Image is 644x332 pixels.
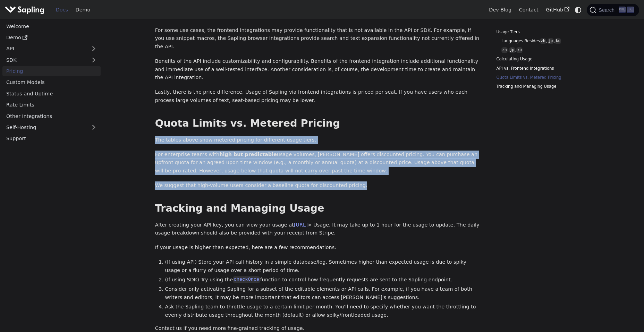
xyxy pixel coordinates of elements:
p: If your usage is higher than expected, here are a few recommendations: [155,244,481,252]
a: Demo [72,5,94,15]
img: Sapling.ai [5,5,44,15]
a: Support [2,134,101,144]
a: Pricing [2,66,101,76]
li: (If using API) Store your API call history in a simple database/log. Sometimes higher than expect... [165,258,481,275]
li: (If using SDK) Try using the function to control how frequently requests are sent to the Sapling ... [165,276,481,284]
span: Search [596,7,619,13]
p: We suggest that high-volume users consider a baseline quota for discounted pricing. [155,181,481,190]
a: Sapling.ai [5,5,47,15]
a: Quota Limits vs. Metered Pricing [497,74,591,81]
a: GitHub [542,5,573,15]
button: Search (Ctrl+K) [587,4,639,16]
a: API vs. Frontend Integrations [497,65,591,72]
a: Contact [515,5,542,15]
h2: Quota Limits vs. Metered Pricing [155,117,481,130]
a: [URL] [294,222,308,228]
p: Benefits of the API include customizability and configurability. Benefits of the frontend integra... [155,57,481,82]
p: For some use cases, the frontend integrations may provide functionality that is not available in ... [155,26,481,51]
a: Other Integrations [2,111,101,121]
a: Self-Hosting [2,122,101,133]
button: Expand sidebar category 'API' [87,44,101,54]
a: Usage Tiers [497,29,591,35]
li: Consider only activating Sapling for a subset of the editable elements or API calls. For example,... [165,285,481,302]
a: Welcome [2,21,101,31]
a: SDK [2,55,87,65]
code: checkOnce [233,276,260,283]
p: Lastly, there is the price difference. Usage of Sapling via frontend integrations is priced per s... [155,88,481,105]
a: Status and Uptime [2,88,101,99]
a: Docs [52,5,72,15]
code: zh [540,38,546,44]
strong: high but predictable [219,152,277,157]
code: jp [548,38,554,44]
code: ko [555,38,561,44]
a: Demo [2,33,101,43]
kbd: K [627,7,634,13]
a: Rate Limits [2,100,101,110]
li: Ask the Sapling team to throttle usage to a certain limit per month. You'll need to specify wheth... [165,303,481,320]
a: Custom Models [2,77,101,87]
a: checkOnce [233,277,260,282]
a: API [2,44,87,54]
h2: Tracking and Managing Usage [155,202,481,215]
button: Expand sidebar category 'SDK' [87,55,101,65]
code: zh [501,47,508,53]
code: jp [509,47,515,53]
button: Switch between dark and light mode (currently system mode) [573,5,583,15]
a: zh,jp,ko [501,47,588,53]
a: Tracking and Managing Usage [497,83,591,90]
a: Dev Blog [485,5,515,15]
p: For enterprise teams with usage volumes, [PERSON_NAME] offers discounted pricing. You can purchas... [155,151,481,175]
code: ko [516,47,523,53]
p: The tables above show metered pricing for different usage tiers. [155,136,481,144]
p: After creating your API key, you can view your usage at > Usage. It may take up to 1 hour for the... [155,221,481,238]
a: Languages Besideszh,jp,ko [501,38,588,44]
a: Calculating Usage [497,56,591,62]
